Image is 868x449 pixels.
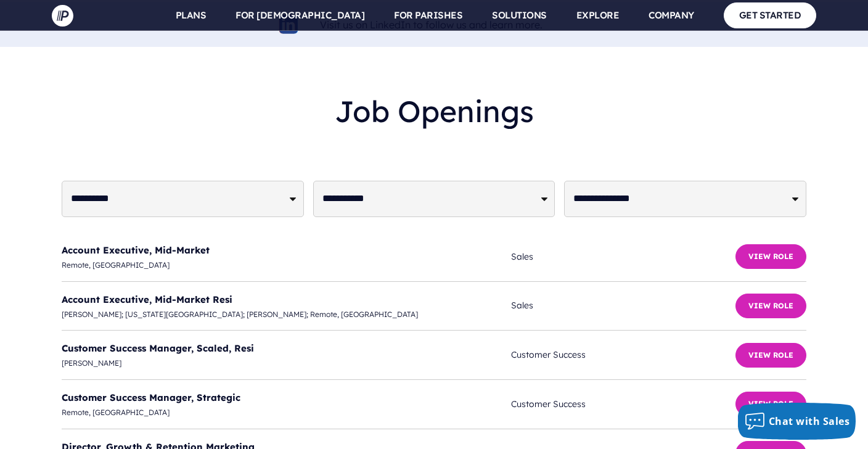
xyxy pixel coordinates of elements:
[735,343,806,368] button: View Role
[62,356,511,370] span: [PERSON_NAME]
[735,244,806,269] button: View Role
[62,342,254,354] a: Customer Success Manager, Scaled, Resi
[735,294,806,318] button: View Role
[738,403,856,440] button: Chat with Sales
[511,397,735,412] span: Customer Success
[724,2,817,28] a: GET STARTED
[511,347,735,363] span: Customer Success
[62,392,240,403] a: Customer Success Manager, Strategic
[735,392,806,416] button: View Role
[62,258,511,272] span: Remote, [GEOGRAPHIC_DATA]
[62,244,210,256] a: Account Executive, Mid-Market
[769,414,850,428] span: Chat with Sales
[62,294,232,305] a: Account Executive, Mid-Market Resi
[511,298,735,313] span: Sales
[62,308,511,321] span: [PERSON_NAME]; [US_STATE][GEOGRAPHIC_DATA]; [PERSON_NAME]; Remote, [GEOGRAPHIC_DATA]
[62,406,511,419] span: Remote, [GEOGRAPHIC_DATA]
[62,84,806,139] h2: Job Openings
[511,249,735,265] span: Sales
